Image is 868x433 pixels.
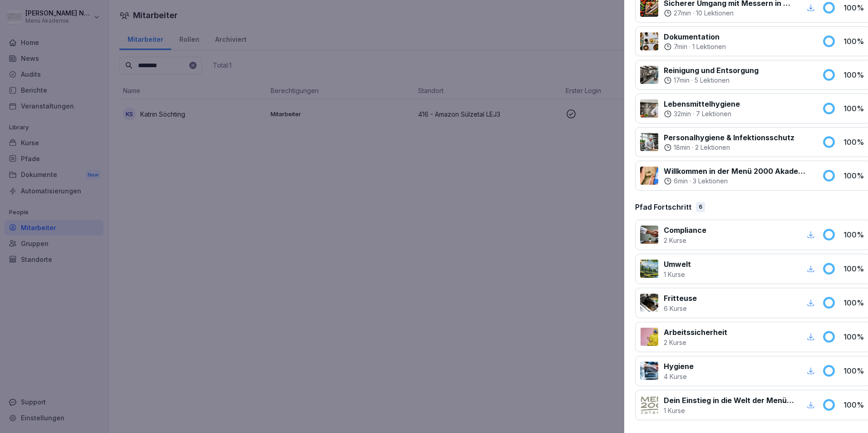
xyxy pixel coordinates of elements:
p: Hygiene [664,361,694,372]
p: Compliance [664,225,706,236]
div: · [664,143,794,152]
p: 100 % [843,36,866,47]
p: 5 Lektionen [695,76,730,85]
p: 100 % [843,2,866,13]
p: 1 Lektionen [692,42,726,51]
div: · [664,177,811,186]
p: 100 % [843,137,866,148]
p: 100 % [843,365,866,376]
p: 2 Lektionen [695,143,730,152]
p: 17 min [674,76,690,85]
p: 2 Kurse [664,236,706,245]
p: 6 Kurse [664,304,697,313]
p: Lebensmittelhygiene [664,98,740,109]
p: Willkommen in der Menü 2000 Akademie mit Bounti! [664,166,811,177]
p: 100 % [843,331,866,342]
p: 32 min [674,109,691,118]
p: 100 % [843,103,866,114]
p: 7 Lektionen [696,109,731,118]
p: 100 % [843,263,866,274]
p: 4 Kurse [664,372,694,381]
div: 6 [696,202,705,212]
p: 2 Kurse [664,338,727,347]
p: 1 Kurse [664,270,691,279]
p: 100 % [843,170,866,181]
p: 6 min [674,177,688,186]
p: 1 Kurse [664,406,794,415]
p: 27 min [674,9,691,18]
p: 100 % [843,229,866,240]
p: 100 % [843,297,866,308]
p: Reinigung und Entsorgung [664,65,759,76]
p: Pfad Fortschritt [635,202,691,212]
div: · [664,9,794,18]
p: 18 min [674,143,690,152]
p: Dein Einstieg in die Welt der Menü 2000 Akademie [664,395,794,406]
p: Personalhygiene & Infektionsschutz [664,132,794,143]
p: 100 % [843,399,866,410]
p: Dokumentation [664,31,726,42]
p: 3 Lektionen [693,177,728,186]
div: · [664,76,759,85]
div: · [664,109,740,118]
p: Fritteuse [664,293,697,304]
p: 10 Lektionen [696,9,734,18]
p: 7 min [674,42,687,51]
p: Arbeitssicherheit [664,327,727,338]
p: 100 % [843,69,866,80]
p: Umwelt [664,259,691,270]
div: · [664,42,726,51]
